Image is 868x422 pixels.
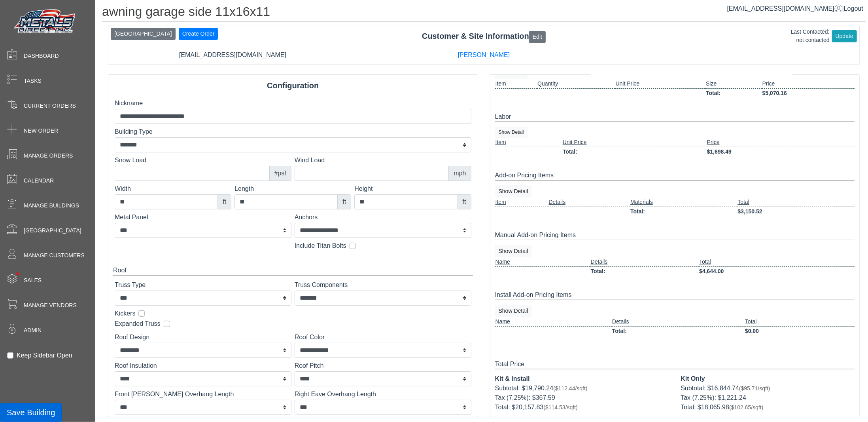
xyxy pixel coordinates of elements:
[791,28,830,44] div: Last Contacted: not contacted
[458,51,510,58] a: [PERSON_NAME]
[107,50,358,60] div: [EMAIL_ADDRESS][DOMAIN_NAME]
[737,198,855,207] td: Total
[495,257,590,267] td: Name
[495,79,537,89] td: Item
[234,184,351,194] label: Length
[590,266,699,276] td: Total:
[729,404,763,411] span: ($102.65/sqft)
[612,317,745,327] td: Details
[562,138,707,147] td: Unit Price
[832,30,857,42] button: Update
[295,280,471,290] label: Truss Components
[24,276,42,285] span: Sales
[537,79,615,89] td: Quantity
[115,156,291,165] label: Snow Load
[495,290,855,300] div: Install Add-on Pricing Items
[24,251,85,260] span: Manage Customers
[590,257,699,267] td: Details
[739,385,770,392] span: ($95.71/sqft)
[615,79,706,89] td: Unit Price
[681,384,855,393] div: Subtotal: $16,844.74
[115,319,161,329] label: Expanded Truss
[115,127,471,137] label: Building Type
[495,317,612,327] td: Name
[115,390,291,399] label: Front [PERSON_NAME] Overhang Length
[24,226,81,235] span: [GEOGRAPHIC_DATA]
[113,266,473,276] div: Roof
[115,333,291,342] label: Roof Design
[269,166,291,181] div: #psf
[745,326,855,336] td: $0.00
[179,28,218,40] button: Create Order
[495,393,669,403] div: Tax (7.25%): $367.59
[495,127,528,138] button: Show Detail
[548,198,630,207] td: Details
[705,79,762,89] td: Size
[108,30,859,43] div: Customer & Site Information
[495,185,532,198] button: Show Detail
[102,4,866,22] h1: awning garage side 11x16x11
[24,201,79,210] span: Manage Buildings
[495,384,669,393] div: Subtotal: $19,790.24
[115,361,291,371] label: Roof Insulation
[630,198,737,207] td: Materials
[115,213,291,222] label: Metal Panel
[17,351,72,360] label: Keep Sidebar Open
[762,88,855,98] td: $5,070.16
[727,4,863,13] div: |
[111,28,176,40] button: [GEOGRAPHIC_DATA]
[295,156,471,165] label: Wind Load
[762,79,855,89] td: Price
[337,194,351,209] div: ft
[495,198,548,207] td: Item
[707,147,855,156] td: $1,698.49
[553,385,587,392] span: ($112.44/sqft)
[354,184,471,194] label: Height
[115,184,231,194] label: Width
[495,138,562,147] td: Item
[543,404,577,411] span: ($114.53/sqft)
[495,403,669,412] div: Total: $20,157.83
[217,194,231,209] div: ft
[115,99,471,108] label: Nickname
[699,257,855,267] td: Total
[115,309,135,318] label: Kickers
[295,241,346,251] label: Include Titan Bolts
[707,138,855,147] td: Price
[24,52,59,60] span: Dashboard
[495,359,855,369] div: Total Price
[448,166,471,181] div: mph
[458,194,471,209] div: ft
[495,245,532,257] button: Show Detail
[705,88,762,98] td: Total:
[699,266,855,276] td: $4,644.00
[844,5,863,12] span: Logout
[681,393,855,403] div: Tax (7.25%): $1,221.24
[24,301,77,310] span: Manage Vendors
[727,5,842,12] a: [EMAIL_ADDRESS][DOMAIN_NAME]
[745,317,855,327] td: Total
[737,207,855,216] td: $3,150.52
[295,390,471,399] label: Right Eave Overhang Length
[24,152,73,160] span: Manage Orders
[24,127,58,135] span: New Order
[24,77,42,85] span: Tasks
[24,102,76,110] span: Current Orders
[495,112,855,122] div: Labor
[495,171,855,181] div: Add-on Pricing Items
[115,280,291,290] label: Truss Type
[108,80,478,91] div: Configuration
[681,374,855,384] div: Kit Only
[24,177,54,185] span: Calendar
[24,326,42,335] span: Admin
[12,7,79,36] img: Metals Direct Inc Logo
[495,305,532,317] button: Show Detail
[562,147,707,156] td: Total:
[630,207,737,216] td: Total:
[295,361,471,371] label: Roof Pitch
[495,230,855,240] div: Manual Add-on Pricing Items
[612,326,745,336] td: Total:
[295,213,471,222] label: Anchors
[681,403,855,412] div: Total: $18,065.98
